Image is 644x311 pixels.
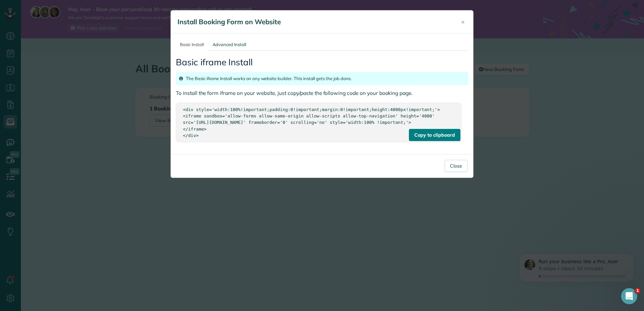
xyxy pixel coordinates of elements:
[456,14,470,30] button: Close
[176,72,468,85] div: The Basic iframe Install works on any website builder. This install gets the job done.
[29,13,116,20] p: Run your business like a Pro, Aser
[445,160,468,172] button: Close
[176,38,208,51] a: Basic Install
[178,17,450,27] h4: Install Booking Form on Website
[635,288,640,293] span: 1
[409,129,460,141] div: Copy to clipboard
[176,90,468,96] h4: To install the form iframe on your website, just copy/paste the following code on your booking page.
[176,58,468,67] h3: Basic iframe Install
[29,20,116,32] div: Checklist progress: 0 of 9 tasks completed
[461,18,465,26] span: ×
[48,20,51,27] p: •
[10,8,125,36] div: checklist notification from Amar Ghose, 7w ago. Run your business like a Pro, Aser, 0 of 9 tasks ...
[183,106,454,138] div: <div style='width:100%!important;padding:0!important;margin:0!important;height:4000px!important;'...
[52,20,94,27] p: About 10 minutes
[15,14,26,25] img: Profile image for Amar
[621,288,637,304] iframe: Intercom live chat
[29,20,46,27] p: 9 steps
[208,38,250,51] a: Advanced Install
